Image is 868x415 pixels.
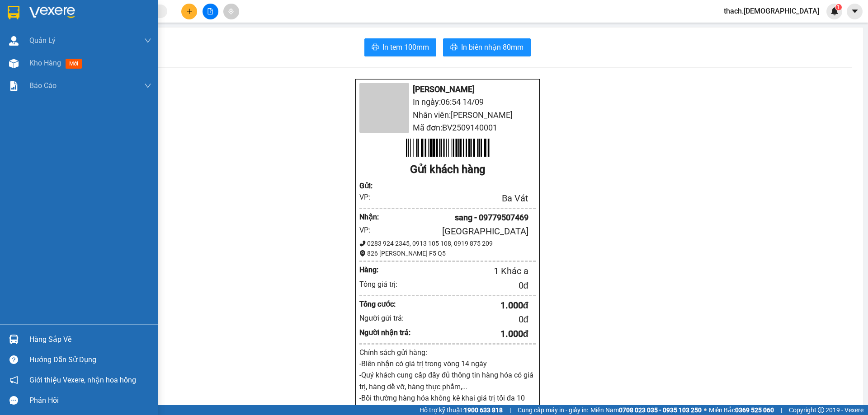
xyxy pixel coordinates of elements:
[144,37,151,44] span: down
[207,8,213,14] span: file-add
[181,4,197,19] button: plus
[8,6,19,19] img: logo-vxr
[735,406,774,414] strong: 0369 525 060
[372,43,379,52] span: printer
[359,161,536,178] div: Gửi khách hàng
[359,211,382,223] div: Nhận :
[837,4,840,10] span: 1
[359,298,411,310] div: Tổng cước:
[359,264,396,275] div: Hàng:
[781,405,782,415] span: |
[835,4,842,10] sup: 1
[359,248,536,258] div: 826 [PERSON_NAME] F5 Q5
[359,312,411,324] div: Người gửi trả:
[518,405,588,415] span: Cung cấp máy in - giấy in:
[359,96,536,108] li: In ngày: 06:54 14/09
[144,82,151,89] span: down
[9,36,19,46] img: warehouse-icon
[450,43,458,52] span: printer
[830,7,839,15] img: icon-new-feature
[590,405,702,415] span: Miền Nam
[9,396,18,405] span: message
[359,109,536,121] li: Nhân viên: [PERSON_NAME]
[709,405,774,415] span: Miền Bắc
[461,42,524,53] span: In biên nhận 80mm
[359,392,536,415] p: -Bồi thường hàng hóa không kê khai giá trị tối đa 10 lần phí vận chuyển
[186,8,193,14] span: plus
[359,180,382,191] div: Gửi :
[619,406,702,414] strong: 0708 023 035 - 0935 103 250
[382,191,528,205] div: Ba Vát
[359,369,536,392] p: -Quý khách cung cấp đầy đủ thông tin hàng hóa có giá trị, hàng dể vỡ, hàng thực phẩm,...
[851,7,859,15] span: caret-down
[359,347,536,358] div: Chính sách gửi hàng:
[9,59,19,68] img: warehouse-icon
[704,408,707,412] span: ⚪️
[359,279,411,290] div: Tổng giá trị:
[359,83,536,96] li: [PERSON_NAME]
[359,191,382,203] div: VP:
[359,224,382,236] div: VP:
[420,405,503,415] span: Hỗ trợ kỹ thuật:
[359,240,366,247] span: phone
[228,8,234,14] span: aim
[443,38,531,56] button: printerIn biên nhận 80mm
[359,121,536,134] li: Mã đơn: BV2509140001
[29,80,57,91] span: Báo cáo
[66,59,82,69] span: mới
[411,279,528,293] div: 0 đ
[396,264,528,278] div: 1 Khác a
[9,335,19,344] img: warehouse-icon
[411,327,528,341] div: 1.000 đ
[9,355,18,364] span: question-circle
[717,5,826,17] span: thach.[DEMOGRAPHIC_DATA]
[382,42,429,53] span: In tem 100mm
[9,376,18,384] span: notification
[359,250,366,256] span: environment
[223,4,239,19] button: aim
[359,358,536,369] p: -Biên nhận có giá trị trong vòng 14 ngày
[464,406,503,414] strong: 1900 633 818
[29,35,56,46] span: Quản Lý
[359,238,536,248] div: 0283 924 2345, 0913 105 108, 0919 875 209
[382,224,528,238] div: [GEOGRAPHIC_DATA]
[29,374,136,386] span: Giới thiệu Vexere, nhận hoa hồng
[359,327,411,338] div: Người nhận trả:
[847,4,863,19] button: caret-down
[29,353,151,367] div: Hướng dẫn sử dụng
[364,38,436,56] button: printerIn tem 100mm
[382,211,528,224] div: sang - 09779507469
[203,4,218,19] button: file-add
[29,394,151,407] div: Phản hồi
[818,407,824,413] span: copyright
[9,81,19,91] img: solution-icon
[509,405,511,415] span: |
[29,333,151,346] div: Hàng sắp về
[411,312,528,326] div: 0 đ
[411,298,528,312] div: 1.000 đ
[29,59,61,67] span: Kho hàng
